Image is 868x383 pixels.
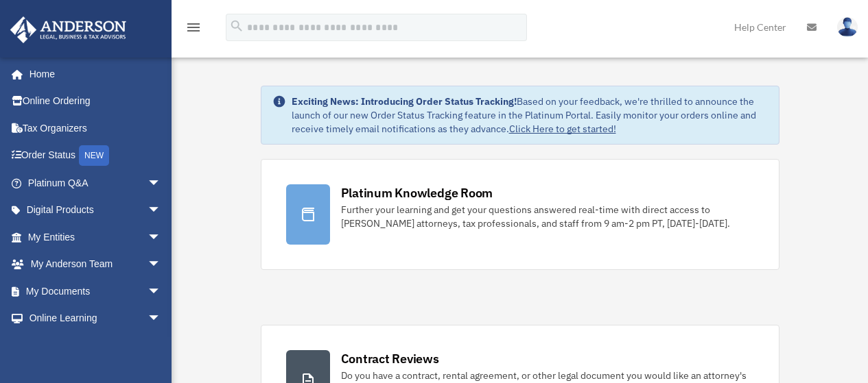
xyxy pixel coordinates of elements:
[148,169,175,197] span: arrow_drop_down
[10,277,182,305] a: My Documentsarrow_drop_down
[229,18,244,34] i: search
[10,114,182,142] a: Tax Organizers
[10,305,182,332] a: Online Learningarrow_drop_down
[10,142,182,170] a: Order StatusNEW
[10,88,182,115] a: Online Ordering
[261,159,779,270] a: Platinum Knowledge Room Further your learning and get your questions answered real-time with dire...
[10,169,182,197] a: Platinum Q&Aarrow_drop_down
[79,145,109,166] div: NEW
[292,95,768,136] div: Based on your feedback, we're thrilled to announce the launch of our new Order Status Tracking fe...
[341,350,439,367] div: Contract Reviews
[148,223,175,251] span: arrow_drop_down
[292,95,517,108] strong: Exciting News: Introducing Order Status Tracking!
[6,16,130,43] img: Anderson Advisors Platinum Portal
[185,24,202,36] a: menu
[148,305,175,333] span: arrow_drop_down
[10,251,182,278] a: My Anderson Teamarrow_drop_down
[148,277,175,306] span: arrow_drop_down
[10,60,175,88] a: Home
[341,203,754,230] div: Further your learning and get your questions answered real-time with direct access to [PERSON_NAM...
[10,332,182,359] a: Billingarrow_drop_down
[10,197,182,224] a: Digital Productsarrow_drop_down
[148,197,175,225] span: arrow_drop_down
[148,332,175,360] span: arrow_drop_down
[10,223,182,251] a: My Entitiesarrow_drop_down
[837,17,858,37] img: User Pic
[185,19,202,36] i: menu
[341,184,493,201] div: Platinum Knowledge Room
[148,251,175,279] span: arrow_drop_down
[509,123,616,135] a: Click Here to get started!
